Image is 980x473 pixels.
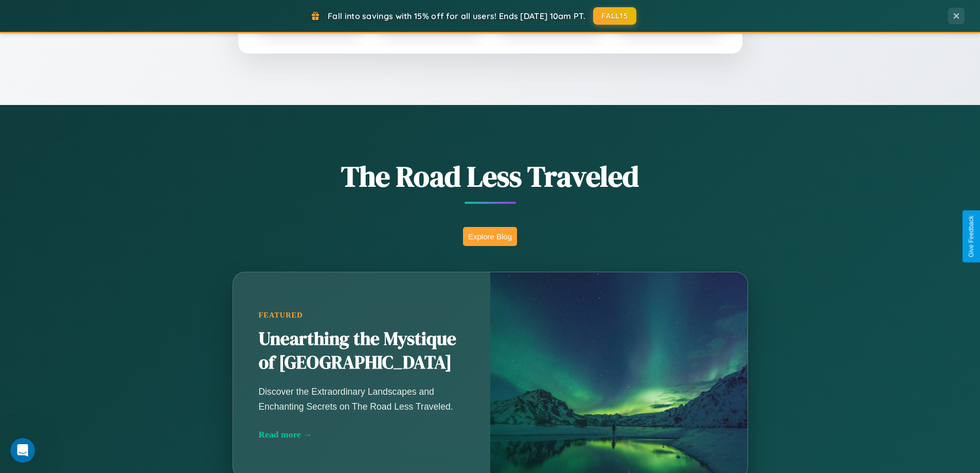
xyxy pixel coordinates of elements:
div: Give Feedback [968,216,975,257]
button: Explore Blog [463,227,517,246]
p: Discover the Extraordinary Landscapes and Enchanting Secrets on The Road Less Traveled. [259,384,465,413]
iframe: Intercom live chat [10,438,35,463]
div: Read more → [259,429,465,440]
div: Featured [259,311,465,320]
span: Fall into savings with 15% off for all users! Ends [DATE] 10am PT. [328,11,585,21]
button: FALL15 [593,7,636,25]
h2: Unearthing the Mystique of [GEOGRAPHIC_DATA] [259,327,465,375]
h1: The Road Less Traveled [182,156,799,196]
